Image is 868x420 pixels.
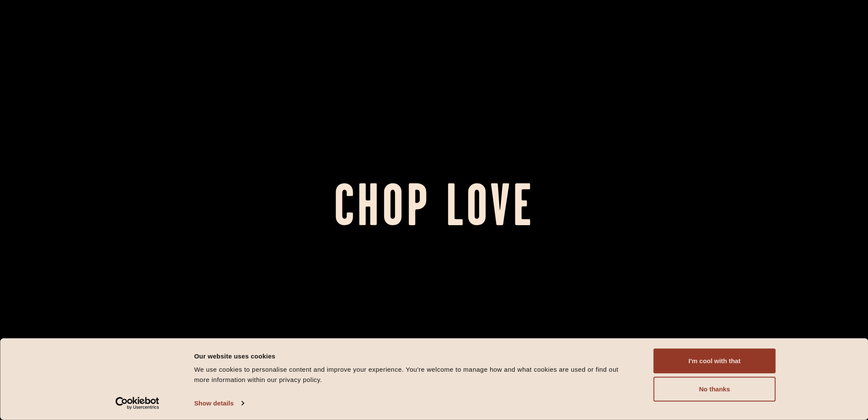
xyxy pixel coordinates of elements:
[100,397,175,410] a: Usercentrics Cookiebot - opens in a new window
[194,364,634,385] div: We use cookies to personalise content and improve your experience. You're welcome to manage how a...
[194,397,244,410] a: Show details
[654,349,776,373] button: I'm cool with that
[654,377,776,402] button: No thanks
[194,351,634,361] div: Our website uses cookies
